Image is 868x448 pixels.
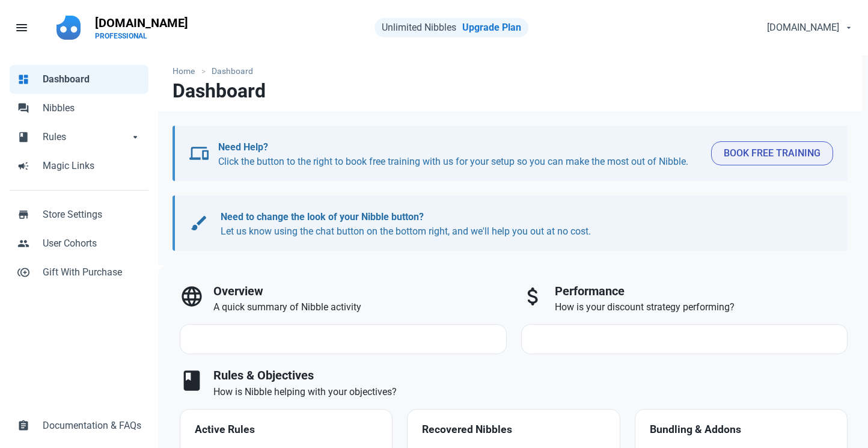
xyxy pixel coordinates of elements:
[129,130,141,142] span: arrow_drop_down
[724,146,821,161] span: Book Free Training
[650,424,833,436] h4: Bundling & Addons
[43,207,141,222] span: Store Settings
[180,284,204,308] span: language
[10,200,148,229] a: storeStore Settings
[521,284,545,308] span: attach_money
[422,424,605,436] h4: Recovered Nibbles
[555,300,848,315] p: How is your discount strategy performing?
[17,207,29,219] span: store
[462,22,521,33] a: Upgrade Plan
[43,159,141,173] span: Magic Links
[17,72,29,84] span: dashboard
[218,140,701,169] p: Click the button to the right to book free training with us for your setup so you can make the mo...
[173,65,201,78] a: Home
[43,236,141,251] span: User Cohorts
[95,14,188,31] p: [DOMAIN_NAME]
[213,284,506,298] h3: Overview
[10,152,148,180] a: campaignMagic Links
[17,265,29,277] span: control_point_duplicate
[10,94,148,123] a: forumNibbles
[555,284,848,298] h3: Performance
[17,236,29,248] span: people
[10,123,148,152] a: bookRulesarrow_drop_down
[195,424,377,436] h4: Active Rules
[10,65,148,94] a: dashboardDashboard
[43,72,141,87] span: Dashboard
[173,80,266,102] h1: Dashboard
[10,258,148,287] a: control_point_duplicateGift With Purchase
[10,229,148,258] a: peopleUser Cohorts
[221,210,821,239] p: Let us know using the chat button on the bottom right, and we'll help you out at no cost.
[17,101,29,113] span: forum
[17,159,29,171] span: campaign
[213,385,848,399] p: How is Nibble helping with your objectives?
[213,300,506,315] p: A quick summary of Nibble activity
[218,141,268,153] b: Need Help?
[767,20,839,35] span: [DOMAIN_NAME]
[95,31,188,41] p: PROFESSIONAL
[43,419,141,433] span: Documentation & FAQs
[189,144,209,163] span: devices
[757,16,861,40] button: [DOMAIN_NAME]
[189,213,209,233] span: brush
[43,101,141,115] span: Nibbles
[88,10,195,46] a: [DOMAIN_NAME]PROFESSIONAL
[382,22,456,33] span: Unlimited Nibbles
[17,419,29,431] span: assignment
[43,265,141,280] span: Gift With Purchase
[711,141,833,165] button: Book Free Training
[221,211,424,222] b: Need to change the look of your Nibble button?
[10,411,148,440] a: assignmentDocumentation & FAQs
[158,55,862,80] nav: breadcrumbs
[180,369,204,393] span: book
[14,20,29,35] span: menu
[43,130,129,144] span: Rules
[17,130,29,142] span: book
[213,369,848,382] h3: Rules & Objectives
